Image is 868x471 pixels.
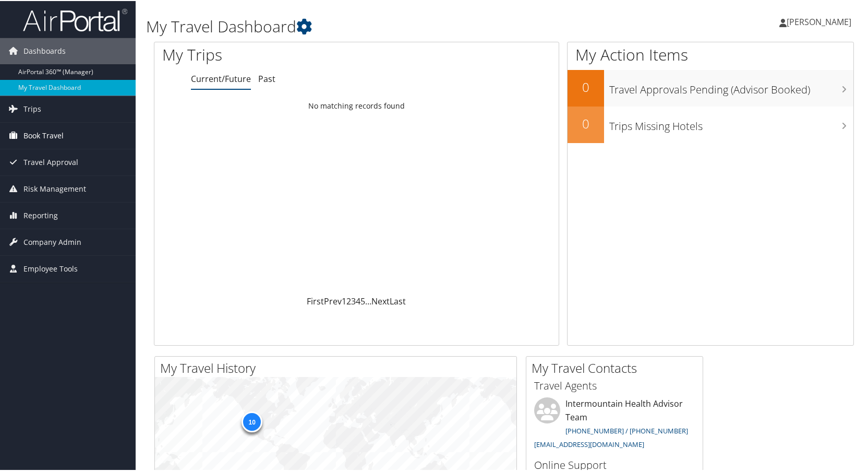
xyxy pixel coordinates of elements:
[146,15,623,37] h1: My Travel Dashboard
[534,378,695,392] h3: Travel Agents
[568,105,853,142] a: 0Trips Missing Hotels
[568,114,604,132] h2: 0
[242,410,262,431] div: 10
[371,295,390,306] a: Next
[23,37,66,63] span: Dashboards
[351,295,356,306] a: 3
[191,72,251,84] a: Current/Future
[258,72,275,84] a: Past
[609,76,853,96] h3: Travel Approvals Pending (Advisor Booked)
[342,295,346,306] a: 1
[568,69,853,105] a: 0Travel Approvals Pending (Advisor Booked)
[23,175,86,201] span: Risk Management
[23,7,127,31] img: airportal-logo.png
[23,122,64,148] span: Book Travel
[568,43,853,65] h1: My Action Items
[609,113,853,133] h3: Trips Missing Hotels
[365,295,371,306] span: …
[565,425,688,434] a: [PHONE_NUMBER] / [PHONE_NUMBER]
[23,202,58,228] span: Reporting
[356,295,360,306] a: 4
[346,295,351,306] a: 2
[779,5,862,37] a: [PERSON_NAME]
[23,95,41,121] span: Trips
[324,295,342,306] a: Prev
[390,295,406,306] a: Last
[307,295,324,306] a: First
[534,439,644,448] a: [EMAIL_ADDRESS][DOMAIN_NAME]
[787,15,851,27] span: [PERSON_NAME]
[162,43,382,65] h1: My Trips
[154,96,559,114] td: No matching records found
[160,358,516,376] h2: My Travel History
[529,396,700,452] li: Intermountain Health Advisor Team
[23,148,78,174] span: Travel Approval
[532,358,703,376] h2: My Travel Contacts
[23,255,78,281] span: Employee Tools
[360,295,365,306] a: 5
[568,77,604,95] h2: 0
[23,228,81,254] span: Company Admin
